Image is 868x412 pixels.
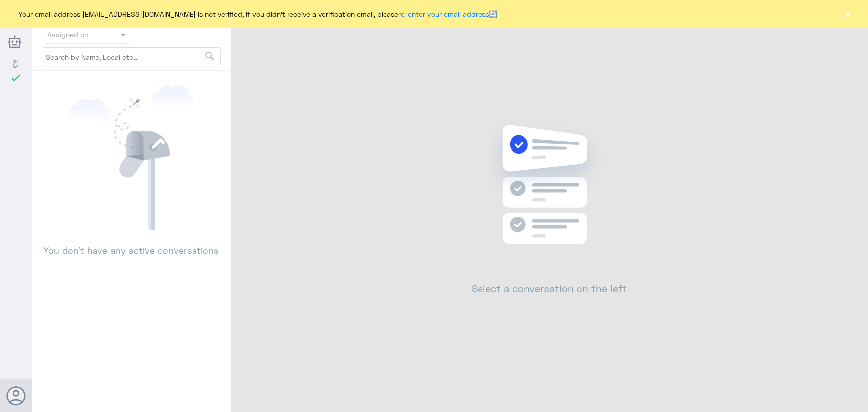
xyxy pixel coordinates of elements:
[399,10,489,18] a: re-enter your email address
[6,386,25,405] button: Avatar
[472,282,627,294] h2: Select a conversation on the left
[204,48,216,65] button: search
[42,230,221,257] p: You don’t have any active conversations
[204,50,216,62] span: search
[843,9,853,19] button: ×
[19,9,498,19] span: Your email address [EMAIL_ADDRESS][DOMAIN_NAME] is not verified, if you didn't receive a verifica...
[10,72,22,84] i: check
[42,48,220,66] input: Search by Name, Local etc…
